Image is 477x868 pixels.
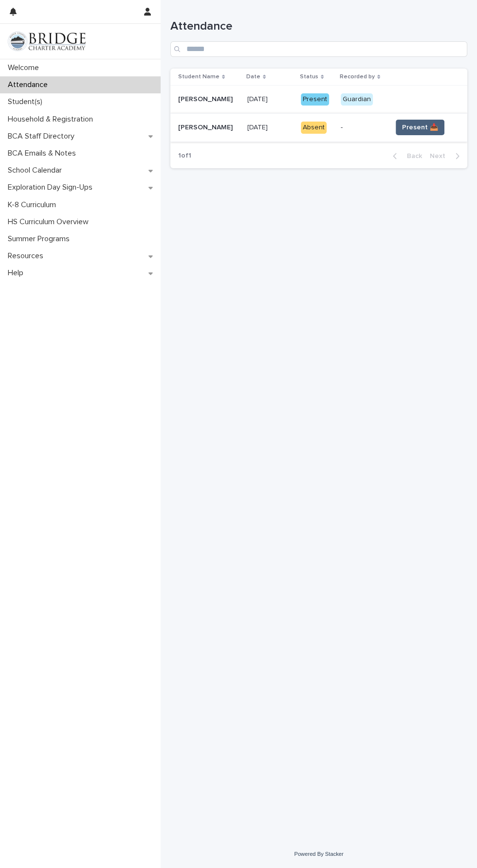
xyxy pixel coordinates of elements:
[396,120,444,135] button: Present 📥
[4,115,101,124] p: Household & Registration
[170,19,467,34] h1: Attendance
[4,183,100,192] p: Exploration Day Sign-Ups
[301,93,329,106] div: Present
[401,153,422,159] span: Back
[301,122,327,134] div: Absent
[170,86,467,114] tr: [PERSON_NAME][PERSON_NAME] [DATE][DATE] PresentGuardian
[4,200,64,210] p: K-8 Curriculum
[426,152,467,160] button: Next
[4,251,51,261] p: Resources
[341,124,384,132] p: -
[246,71,260,82] p: Date
[294,851,343,857] a: Powered By Stacker
[341,93,373,106] div: Guardian
[340,71,375,82] p: Recorded by
[247,93,270,104] p: [DATE]
[4,268,31,278] p: Help
[402,123,438,132] span: Present 📥
[4,234,77,244] p: Summer Programs
[4,149,84,158] p: BCA Emails & Notes
[4,132,82,141] p: BCA Staff Directory
[170,41,467,57] input: Search
[178,71,220,82] p: Student Name
[4,166,70,175] p: School Calendar
[178,93,235,104] p: [PERSON_NAME]
[4,97,50,106] p: Student(s)
[170,113,467,142] tr: [PERSON_NAME][PERSON_NAME] [DATE][DATE] Absent-Present 📥
[4,63,47,72] p: Welcome
[4,217,96,227] p: HS Curriculum Overview
[178,122,235,132] p: [PERSON_NAME]
[170,144,199,168] p: 1 of 1
[300,71,318,82] p: Status
[247,122,270,132] p: [DATE]
[8,32,86,51] img: V1C1m3IdTEidaUdm9Hs0
[430,153,451,159] span: Next
[385,152,426,160] button: Back
[4,80,55,89] p: Attendance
